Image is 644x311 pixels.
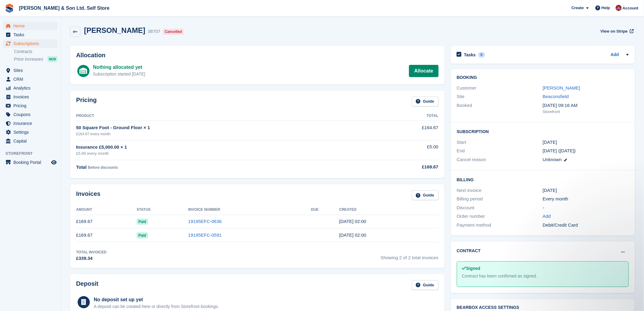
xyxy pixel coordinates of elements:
[409,65,438,77] a: Allocate
[13,22,50,30] span: Home
[339,205,439,215] th: Created
[3,128,58,136] a: menu
[137,205,188,215] th: Status
[137,232,148,239] span: Paid
[3,84,58,92] a: menu
[76,131,372,137] div: £164.67 every month
[543,213,551,220] a: Add
[148,28,160,35] div: 38707
[76,255,107,262] div: £339.34
[13,66,50,75] span: Sites
[543,222,629,229] div: Debit/Credit Card
[188,205,311,215] th: Invoice Number
[543,204,629,211] div: -
[412,190,439,200] a: Guide
[13,137,50,145] span: Capital
[5,4,14,13] img: stora-icon-8386f47178a22dfd0bd8f6a31ec36ba5ce8667c1dd55bd0f319d3a0aa187defe.svg
[611,51,619,58] a: Add
[76,150,372,157] div: £5.00 every month
[13,84,50,92] span: Analytics
[478,52,485,58] div: 0
[93,71,145,77] div: Subscription started [DATE]
[412,97,439,107] a: Guide
[93,64,145,71] div: Nothing allocated yet
[76,215,137,228] td: £169.67
[3,93,58,101] a: menu
[47,56,58,62] div: NEW
[457,248,481,254] h2: Contract
[3,137,58,145] a: menu
[543,148,576,153] span: [DATE] ([DATE])
[457,102,543,115] div: Booked
[13,119,50,128] span: Insurance
[616,5,622,11] img: Kate Standish
[543,157,562,162] span: Unknown
[76,97,97,107] h2: Pricing
[3,110,58,119] a: menu
[602,5,610,11] span: Help
[598,26,635,36] a: View on Stripe
[13,30,50,39] span: Tasks
[76,164,87,170] span: Total
[543,102,629,109] div: [DATE] 09:16 AM
[3,75,58,83] a: menu
[543,109,629,115] div: Storefront
[543,196,629,203] div: Every month
[5,150,61,157] span: Storefront
[14,56,43,62] span: Price increases
[457,204,543,211] div: Discount
[13,93,50,101] span: Invoices
[412,280,439,290] a: Guide
[13,39,50,48] span: Subscriptions
[3,30,58,39] a: menu
[464,52,476,58] h2: Tasks
[372,164,438,171] div: £169.67
[13,101,50,110] span: Pricing
[163,29,184,35] div: Cancelled
[457,147,543,154] div: End
[457,128,629,134] h2: Subscription
[76,190,100,200] h2: Invoices
[94,296,219,303] div: No deposit set up yet
[84,26,145,34] h2: [PERSON_NAME]
[76,280,98,290] h2: Deposit
[76,124,372,131] div: 50 Square Foot - Ground Floor × 1
[76,52,439,59] h2: Allocation
[13,110,50,119] span: Coupons
[3,101,58,110] a: menu
[76,111,372,121] th: Product
[381,249,439,262] span: Showing 2 of 2 total invoices
[311,205,339,215] th: Due
[16,3,112,13] a: [PERSON_NAME] & Son Ltd. Self Store
[372,121,438,140] td: £164.67
[76,228,137,242] td: £169.67
[457,305,629,310] h2: BearBox Access Settings
[457,93,543,100] div: Site
[3,39,58,48] a: menu
[137,219,148,225] span: Paid
[76,205,137,215] th: Amount
[457,222,543,229] div: Payment method
[372,140,438,160] td: £5.00
[572,5,584,11] span: Create
[623,5,639,11] span: Account
[339,232,366,238] time: 2024-04-20 01:00:41 UTC
[14,56,58,62] a: Price increases NEW
[543,187,629,194] div: [DATE]
[3,22,58,30] a: menu
[3,158,58,167] a: menu
[3,66,58,75] a: menu
[50,159,58,166] a: Preview store
[13,158,50,167] span: Booking Portal
[372,111,438,121] th: Total
[188,219,222,224] a: 19195EFC-0636
[13,128,50,136] span: Settings
[457,176,629,182] h2: Billing
[543,94,569,99] a: Beaconsfield
[13,75,50,83] span: CRM
[543,85,580,90] a: [PERSON_NAME]
[94,303,219,310] p: A deposit can be created here or directly from Storefront bookings.
[3,119,58,128] a: menu
[543,139,557,146] time: 2024-04-20 01:00:00 UTC
[76,249,107,255] div: Total Invoiced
